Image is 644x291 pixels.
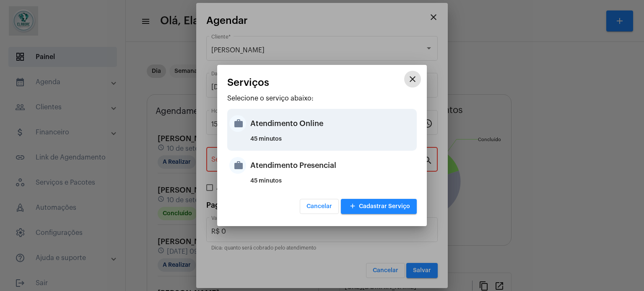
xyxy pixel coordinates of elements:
span: Cadastrar Serviço [348,203,410,209]
mat-icon: work [229,115,246,132]
span: Serviços [227,77,269,88]
mat-icon: work [229,157,246,174]
div: Atendimento Online [250,111,415,136]
p: Selecione o serviço abaixo: [227,95,417,102]
div: 45 minutos [250,178,415,191]
div: Atendimento Presencial [250,153,415,178]
span: Cancelar [306,203,332,209]
button: Cadastrar Serviço [341,199,417,214]
div: 45 minutos [250,136,415,149]
mat-icon: close [408,74,418,84]
mat-icon: add [348,201,358,212]
button: Cancelar [300,199,339,214]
